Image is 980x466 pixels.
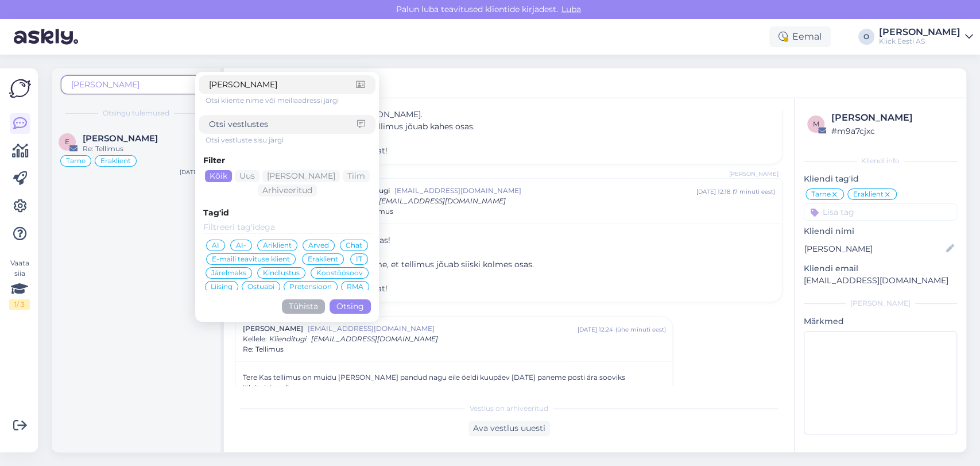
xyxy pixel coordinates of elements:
[811,191,831,198] span: Tarne
[211,269,246,276] span: Järelmaks
[577,325,613,334] div: [DATE] 12:24
[269,334,307,343] span: Klienditugi
[879,28,960,37] div: [PERSON_NAME]
[71,79,140,90] span: [PERSON_NAME]
[468,421,550,436] div: Ava vestlus uuesti
[66,157,86,164] span: Tarne
[206,95,375,106] div: Otsi kliente nime või meiliaadressi järgi
[243,323,303,334] span: [PERSON_NAME]
[853,191,884,198] span: Eraklient
[879,37,960,46] div: Klick Eesti AS
[394,186,696,196] span: [EMAIL_ADDRESS][DOMAIN_NAME]
[470,403,548,414] span: Vestlus on arhiveeritud
[804,203,957,221] input: Lisa tag
[9,299,30,310] div: 1 / 3
[65,137,69,146] span: e
[804,298,957,309] div: [PERSON_NAME]
[831,125,954,137] div: # m9a7cjxc
[203,207,371,219] div: Tag'id
[858,29,874,45] div: O
[212,242,219,249] span: AI
[804,315,957,328] p: Märkmed
[100,157,131,164] span: Eraklient
[243,344,284,355] span: Re: Tellimus
[209,79,356,91] input: Otsi kliente
[180,168,214,176] div: [DATE] 12:18
[804,242,944,255] input: Lisa nimi
[209,118,357,130] input: Otsi vestlustes
[83,133,158,144] span: egert narva
[615,325,665,334] div: ( ühe minuti eest )
[243,334,267,343] span: Kellele :
[211,283,233,290] span: Liising
[243,372,665,393] div: Tere Kas tellimus on muidu [PERSON_NAME] pandud nagu eile öeldi kuupäev [DATE] paneme posti ära s...
[9,258,30,310] div: Vaata siia
[203,155,371,167] div: Filter
[353,259,534,269] span: Teatame, et tellimus jõuab siiski kolmes osas.
[311,334,438,343] span: [EMAIL_ADDRESS][DOMAIN_NAME]
[831,111,954,125] div: [PERSON_NAME]
[804,275,957,287] p: [EMAIL_ADDRESS][DOMAIN_NAME]
[379,197,506,205] span: [EMAIL_ADDRESS][DOMAIN_NAME]
[558,4,584,14] span: Luba
[9,78,31,99] img: Askly Logo
[308,323,577,334] span: [EMAIL_ADDRESS][DOMAIN_NAME]
[206,135,375,145] div: Otsi vestluste sisu järgi
[804,263,957,275] p: Kliendi email
[804,173,957,185] p: Kliendi tag'id
[733,187,775,196] div: ( 7 minuti eest )
[353,121,475,132] span: Teie tellimus jõuab kahes osas.
[203,221,371,234] input: Filtreeri tag'idega
[83,144,214,154] div: Re: Tellimus
[212,256,290,263] span: E-maili teavituse klient
[813,120,819,128] span: m
[205,170,232,182] div: Kõik
[804,156,957,166] div: Kliendi info
[696,187,730,196] div: [DATE] 12:18
[804,225,957,237] p: Kliendi nimi
[879,28,973,46] a: [PERSON_NAME]Klick Eesti AS
[103,108,169,118] span: Otsingu tulemused
[769,26,831,47] div: Eemal
[729,170,778,178] span: [PERSON_NAME]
